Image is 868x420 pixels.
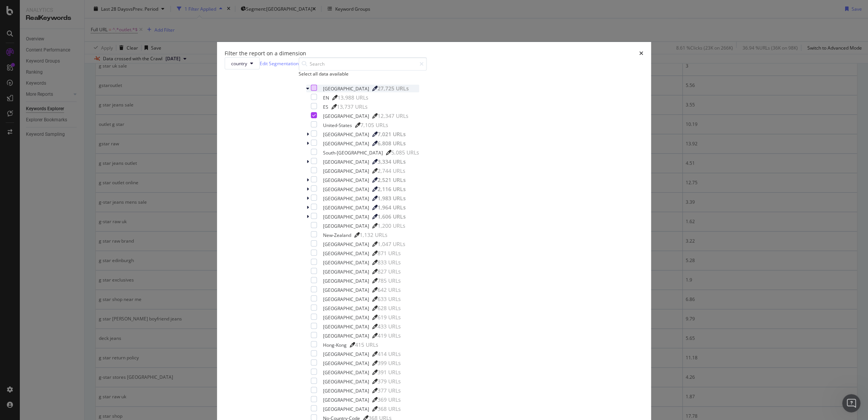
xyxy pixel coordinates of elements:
[131,247,143,259] button: Send a message…
[134,3,148,17] div: Close
[378,112,408,120] div: 12,347 URLs
[12,43,140,58] div: • How many times Google crawled URLs that returned 3xx status codes
[6,234,146,247] textarea: Message…
[378,277,401,285] div: 785 URLs
[323,223,369,229] div: [GEOGRAPHIC_DATA]
[225,57,260,69] button: country
[12,18,76,24] b: "On Period b Google"
[378,130,406,138] div: 7,021 URLs
[12,135,59,143] div: Was that helpful?
[378,195,406,202] div: 1,983 URLs
[378,350,401,358] div: 414 URLs
[323,333,369,339] div: [GEOGRAPHIC_DATA]
[6,131,65,148] div: Was that helpful?
[323,314,369,321] div: [GEOGRAPHIC_DATA]
[323,177,369,183] div: [GEOGRAPHIC_DATA]
[323,85,369,92] div: [GEOGRAPHIC_DATA]
[299,71,427,77] div: Select all data available
[323,150,383,156] div: South-[GEOGRAPHIC_DATA]
[323,140,369,147] div: [GEOGRAPHIC_DATA]
[378,249,401,257] div: 871 URLs
[27,164,146,188] div: What information do I get in the "keyword sampling"tab?
[84,52,90,58] a: Source reference 9868904:
[12,17,140,40] div: likely refers to Google's crawling activity during a specific time period in your reports. This w...
[323,186,369,193] div: [GEOGRAPHIC_DATA]
[323,113,369,119] div: [GEOGRAPHIC_DATA]
[842,394,860,412] iframe: Intercom live chat
[378,387,401,394] div: 377 URLs
[6,204,146,249] div: Nadine says…
[323,378,369,385] div: [GEOGRAPHIC_DATA]
[323,388,369,394] div: [GEOGRAPHIC_DATA]
[37,4,87,10] h1: [PERSON_NAME]
[323,214,369,220] div: [GEOGRAPHIC_DATA]
[323,204,369,211] div: [GEOGRAPHIC_DATA]
[6,164,146,194] div: Nadine says…
[12,250,18,256] button: Upload attachment
[323,351,369,357] div: [GEOGRAPHIC_DATA]
[323,122,352,129] div: United-States
[378,268,401,275] div: 827 URLs
[323,269,369,275] div: [GEOGRAPHIC_DATA]
[378,304,401,312] div: 628 URLs
[323,305,369,312] div: [GEOGRAPHIC_DATA]
[323,369,369,376] div: [GEOGRAPHIC_DATA]
[119,3,134,18] button: Home
[34,209,140,239] div: I see in the Overview tab only ca. 2000 URLs are crawled only ca 13000 have been discovered. What...
[360,121,388,129] div: 7,105 URLs
[5,3,19,18] button: go back
[36,250,42,256] button: Gif picker
[378,359,401,367] div: 399 URLs
[323,397,369,403] div: [GEOGRAPHIC_DATA]
[360,231,387,239] div: 1,132 URLs
[323,159,369,165] div: [GEOGRAPHIC_DATA]
[323,104,328,110] div: ES
[231,60,247,67] span: country
[355,341,378,349] div: 415 URLs
[12,62,140,77] div: • The consistency of these redirects across Google's crawls
[323,131,369,138] div: [GEOGRAPHIC_DATA]
[378,176,406,184] div: 2,521 URLs
[22,4,34,16] img: Profile image for Arthur
[323,241,369,248] div: [GEOGRAPHIC_DATA]
[378,222,405,230] div: 1,200 URLs
[6,154,146,164] div: [DATE]
[378,85,409,92] div: 27,725 URLs
[34,169,140,183] div: What information do I get in the "keyword sampling"tab?
[299,57,427,71] input: Search
[378,204,406,211] div: 1,964 URLs
[12,81,140,126] div: While redirects serve important purposes, too many can waste crawl budget since Google has to pro...
[378,332,401,340] div: 419 URLs
[378,286,401,294] div: 642 URLs
[260,60,299,68] a: Edit Segmentation
[378,259,401,266] div: 833 URLs
[378,213,406,220] div: 1,606 URLs
[338,94,368,101] div: 13,988 URLs
[48,250,55,256] button: Start recording
[378,167,405,175] div: 2,744 URLs
[225,50,306,57] div: Filter the report on a dimension
[378,396,401,404] div: 369 URLs
[323,250,369,257] div: [GEOGRAPHIC_DATA]
[323,278,369,284] div: [GEOGRAPHIC_DATA]
[27,204,146,243] div: I see in the Overview tab only ca. 2000 URLs are crawled only ca 13000 have been discovered. What...
[378,158,406,166] div: 3,334 URLs
[391,149,419,156] div: 5,085 URLs
[323,95,329,101] div: EN
[323,259,369,266] div: [GEOGRAPHIC_DATA]
[639,50,643,57] div: times
[378,369,401,376] div: 391 URLs
[323,168,369,174] div: [GEOGRAPHIC_DATA]
[70,216,83,229] button: Scroll to bottom
[323,287,369,293] div: [GEOGRAPHIC_DATA]
[378,140,406,147] div: 6,808 URLs
[378,405,401,413] div: 368 URLs
[323,342,347,348] div: Hong-Kong
[378,378,401,385] div: 379 URLs
[323,296,369,303] div: [GEOGRAPHIC_DATA]
[323,323,369,330] div: [GEOGRAPHIC_DATA]
[6,194,146,204] div: [DATE]
[378,314,401,321] div: 619 URLs
[323,360,369,367] div: [GEOGRAPHIC_DATA]
[24,250,30,256] button: Emoji picker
